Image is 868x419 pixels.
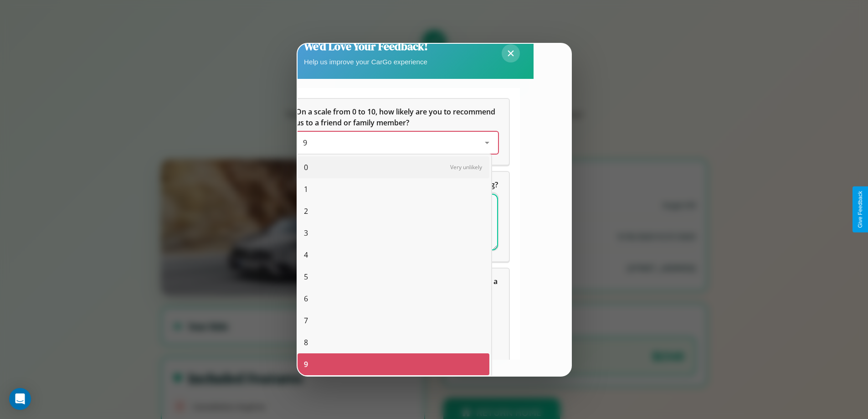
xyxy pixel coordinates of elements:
[296,180,498,190] span: What can we do to make your experience more satisfying?
[298,200,489,222] div: 2
[450,163,482,171] span: Very unlikely
[304,315,308,326] span: 7
[296,106,498,128] h5: On a scale from 0 to 10, how likely are you to recommend us to a friend or family member?
[296,107,497,128] span: On a scale from 0 to 10, how likely are you to recommend us to a friend or family member?
[298,222,489,244] div: 3
[304,271,308,282] span: 5
[304,39,428,54] h2: We'd Love Your Feedback!
[857,191,863,228] div: Give Feedback
[298,375,489,397] div: 10
[296,276,499,297] span: Which of the following features do you value the most in a vehicle?
[304,162,308,173] span: 0
[303,138,307,148] span: 9
[298,353,489,375] div: 9
[304,206,308,217] span: 2
[298,310,489,331] div: 7
[304,359,308,370] span: 9
[304,249,308,260] span: 4
[298,288,489,310] div: 6
[296,132,498,154] div: On a scale from 0 to 10, how likely are you to recommend us to a friend or family member?
[304,228,308,238] span: 3
[298,266,489,288] div: 5
[304,184,308,195] span: 1
[298,331,489,353] div: 8
[304,293,308,304] span: 6
[9,388,31,410] div: Open Intercom Messenger
[298,178,489,200] div: 1
[304,56,428,68] p: Help us improve your CarGo experience
[285,99,509,165] div: On a scale from 0 to 10, how likely are you to recommend us to a friend or family member?
[298,156,489,178] div: 0
[304,337,308,348] span: 8
[298,244,489,266] div: 4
